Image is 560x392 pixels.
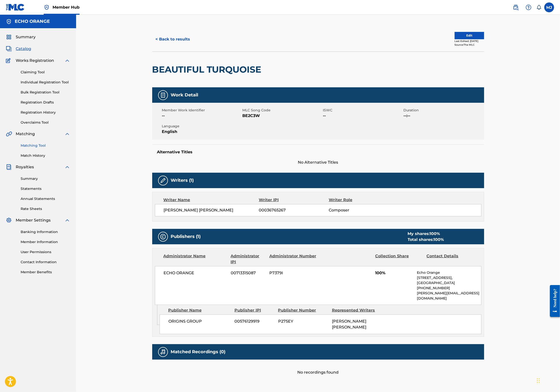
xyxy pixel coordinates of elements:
[231,253,266,265] div: Administrator IPI
[21,260,70,265] a: Contact Information
[16,131,35,137] span: Matching
[171,178,194,183] h5: Writers (1)
[44,4,50,10] img: Top Rightsholder
[21,176,70,181] a: Summary
[417,280,481,286] p: [GEOGRAPHIC_DATA]
[546,281,560,322] iframe: Resource Center
[408,237,444,243] div: Total shares:
[152,360,484,375] div: No recordings found
[21,120,70,125] a: Overclaims Tool
[21,186,70,191] a: Statements
[152,33,194,45] button: < Back to results
[162,108,241,113] span: Member Work Identifier
[21,153,70,158] a: Match History
[526,4,532,10] img: help
[171,234,201,239] h5: Publishers (1)
[21,196,70,201] a: Annual Statements
[6,19,12,25] img: Accounts
[21,90,70,95] a: Bulk Registration Tool
[243,113,322,119] span: BE2C3W
[64,58,70,64] img: expand
[243,108,322,113] span: MLC Song Code
[164,253,227,265] div: Administrator Name
[455,43,484,47] div: Source: The MLC
[160,234,166,240] img: Publishers
[53,4,80,10] span: Member Hub
[404,113,483,119] span: --:--
[408,231,444,237] div: My shares:
[234,307,274,313] div: Publisher IPI
[417,286,481,291] p: [PHONE_NUMBER]
[375,253,423,265] div: Collection Share
[162,129,241,135] span: English
[269,270,317,276] span: P7379I
[455,39,484,43] div: Last Edited: [DATE]
[323,113,402,119] span: --
[21,143,70,148] a: Matching Tool
[152,159,484,165] span: No Alternative Titles
[16,164,34,170] span: Royalties
[15,19,50,24] h5: ECHO ORANGE
[164,270,227,276] span: ECHO ORANGE
[430,231,440,236] span: 100 %
[21,229,70,235] a: Banking Information
[6,164,12,170] img: Royalties
[16,34,36,40] span: Summary
[171,92,198,98] h5: Work Detail
[64,164,70,170] img: expand
[21,239,70,245] a: Member Information
[535,368,560,392] iframe: Chat Widget
[162,113,241,119] span: --
[171,349,226,355] h5: Matched Recordings (0)
[404,108,483,113] span: Duration
[332,319,366,329] span: [PERSON_NAME] [PERSON_NAME]
[16,58,54,64] span: Works Registration
[164,197,259,203] div: Writer Name
[6,4,25,11] img: MLC Logo
[64,131,70,137] img: expand
[157,150,479,155] h5: Alternative Titles
[375,270,413,276] span: 100%
[21,100,70,105] a: Registration Drafts
[6,217,12,223] img: Member Settings
[6,34,12,40] img: Summary
[417,291,481,301] p: [PERSON_NAME][EMAIL_ADDRESS][DOMAIN_NAME]
[537,373,540,388] div: Glisser
[536,5,541,10] div: Notifications
[64,217,70,223] img: expand
[6,34,36,40] a: SummarySummary
[160,178,166,183] img: Writers
[427,253,474,265] div: Contact Details
[21,249,70,255] a: User Permissions
[513,4,519,10] img: search
[323,108,402,113] span: ISWC
[544,2,554,12] div: User Menu
[160,92,166,98] img: Work Detail
[16,217,51,223] span: Member Settings
[329,197,392,203] div: Writer Role
[164,207,259,213] span: [PERSON_NAME] [PERSON_NAME]
[162,124,241,129] span: Language
[6,46,12,52] img: Catalog
[21,270,70,275] a: Member Benefits
[16,46,31,52] span: Catalog
[6,46,31,52] a: CatalogCatalog
[535,368,560,392] div: Widget de chat
[259,197,329,203] div: Writer IPI
[231,270,266,276] span: 00713315087
[417,270,481,275] p: Echo Orange
[168,307,231,313] div: Publisher Name
[21,206,70,211] a: Rate Sheets
[160,349,166,355] img: Matched Recordings
[278,307,328,313] div: Publisher Number
[168,318,231,324] span: ORIGINS GROUP
[329,207,392,213] span: Composer
[21,80,70,85] a: Individual Registration Tool
[269,253,317,265] div: Administrator Number
[524,2,533,12] div: Help
[511,2,521,12] a: Public Search
[455,32,484,39] button: Edit
[417,275,481,280] p: [STREET_ADDRESS],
